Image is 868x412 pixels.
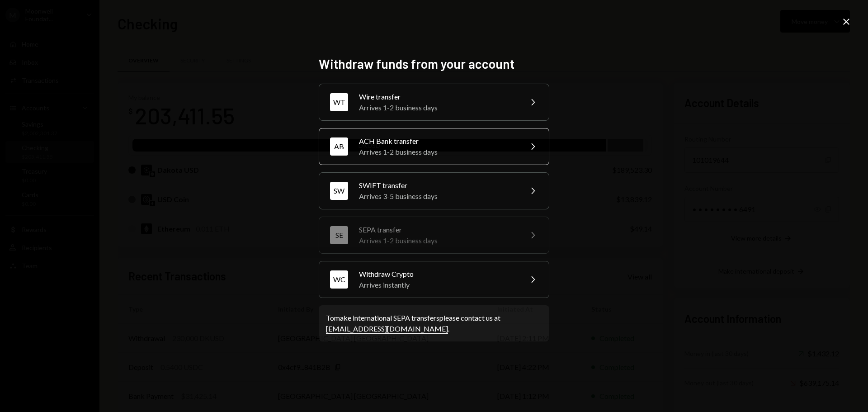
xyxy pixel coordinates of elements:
[330,137,348,156] div: AB
[359,147,516,157] div: Arrives 1-2 business days
[326,313,542,334] div: To make international SEPA transfers please contact us at .
[359,191,516,202] div: Arrives 3-5 business days
[330,226,348,244] div: SE
[319,84,549,121] button: WTWire transferArrives 1-2 business days
[359,91,516,102] div: Wire transfer
[319,55,549,73] h2: Withdraw funds from your account
[359,235,516,246] div: Arrives 1-2 business days
[319,217,549,254] button: SESEPA transferArrives 1-2 business days
[319,128,549,165] button: ABACH Bank transferArrives 1-2 business days
[319,172,549,209] button: SWSWIFT transferArrives 3-5 business days
[326,324,448,334] a: [EMAIL_ADDRESS][DOMAIN_NAME]
[330,93,348,111] div: WT
[359,279,516,290] div: Arrives instantly
[359,136,516,147] div: ACH Bank transfer
[330,182,348,200] div: SW
[330,270,348,289] div: WC
[359,180,516,191] div: SWIFT transfer
[359,224,516,235] div: SEPA transfer
[359,269,516,279] div: Withdraw Crypto
[319,261,549,298] button: WCWithdraw CryptoArrives instantly
[359,102,516,113] div: Arrives 1-2 business days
